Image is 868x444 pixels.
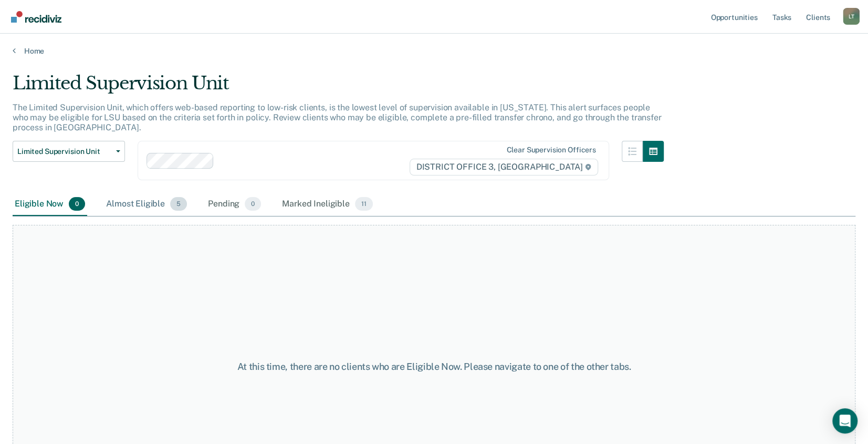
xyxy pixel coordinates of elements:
div: Pending0 [206,193,263,216]
span: 5 [170,197,187,211]
span: Limited Supervision Unit [17,147,112,156]
button: Profile dropdown button [843,8,860,25]
div: L T [843,8,860,25]
span: 11 [355,197,373,211]
a: Home [13,46,855,56]
div: Limited Supervision Unit [13,73,664,102]
span: 0 [69,197,85,211]
div: Almost Eligible5 [104,193,189,216]
div: Clear supervision officers [506,146,595,154]
span: 0 [245,197,261,211]
span: DISTRICT OFFICE 3, [GEOGRAPHIC_DATA] [410,159,598,175]
div: Eligible Now0 [13,193,87,216]
p: The Limited Supervision Unit, which offers web-based reporting to low-risk clients, is the lowest... [13,102,661,132]
div: Open Intercom Messenger [832,408,857,433]
div: Marked Ineligible11 [280,193,374,216]
button: Limited Supervision Unit [13,141,125,162]
img: Recidiviz [11,11,61,23]
div: At this time, there are no clients who are Eligible Now. Please navigate to one of the other tabs. [224,361,645,373]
